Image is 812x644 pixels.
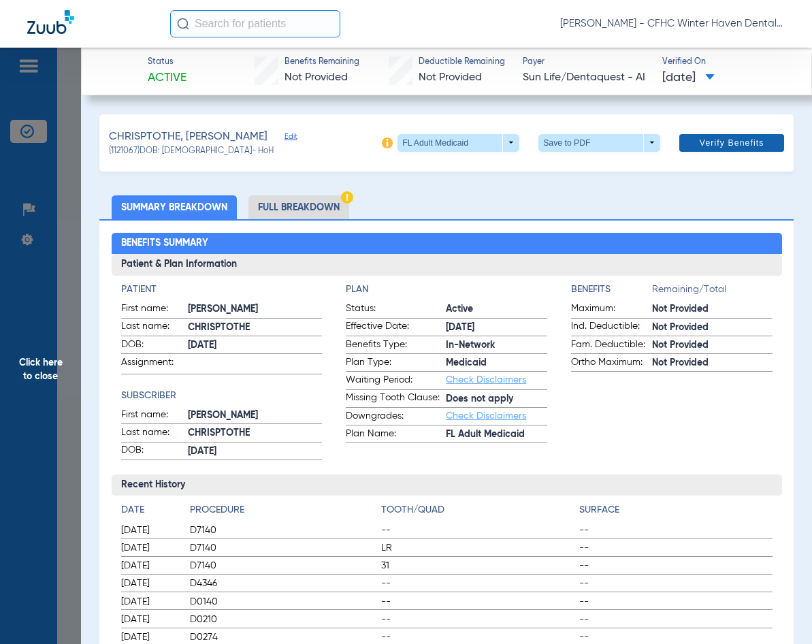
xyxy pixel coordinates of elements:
span: [PERSON_NAME] [188,408,323,423]
span: -- [381,595,574,609]
span: DOB: [121,443,188,460]
span: [DATE] [121,630,178,644]
img: info-icon [382,138,393,148]
span: -- [579,541,773,555]
span: Effective Date: [346,319,446,336]
span: -- [579,577,773,590]
span: [DATE] [121,559,178,573]
span: Status: [346,302,446,318]
li: Summary Breakdown [112,195,237,219]
a: Check Disclaimers [446,411,526,421]
span: (1121067) DOB: [DEMOGRAPHIC_DATA] - HoH [109,146,274,158]
span: -- [579,613,773,626]
span: Edit [285,132,297,145]
span: FL Adult Medicaid [446,428,547,442]
h4: Benefits [571,283,652,297]
span: D0274 [190,630,376,644]
span: Not Provided [652,321,773,335]
span: Not Provided [652,356,773,370]
span: DOB: [121,338,188,354]
span: Not Provided [419,72,482,83]
h3: Recent History [112,474,782,496]
h4: Surface [579,503,773,517]
span: Fam. Deductible: [571,338,652,354]
h4: Date [121,503,178,517]
button: FL Adult Medicaid [397,134,519,152]
li: Full Breakdown [248,195,349,219]
span: Not Provided [285,72,348,83]
span: [DATE] [446,321,547,335]
a: Check Disclaimers [446,375,526,385]
span: Ortho Maximum: [571,355,652,372]
span: [PERSON_NAME] - CFHC Winter Haven Dental [560,17,785,31]
app-breakdown-title: Procedure [190,503,376,522]
span: -- [381,524,574,537]
h4: Procedure [190,503,376,517]
h3: Patient & Plan Information [112,254,782,276]
span: [DATE] [121,541,178,555]
h4: Patient [121,283,323,297]
span: D7140 [190,541,376,555]
span: [DATE] [121,613,178,626]
span: -- [579,630,773,644]
span: Missing Tooth Clause: [346,391,446,407]
img: Hazard [341,191,353,204]
h4: Tooth/Quad [381,503,574,517]
span: [DATE] [188,445,323,459]
span: D0140 [190,595,376,609]
span: [DATE] [121,595,178,609]
span: Verified On [662,57,790,69]
span: -- [579,595,773,609]
button: Verify Benefits [679,134,784,152]
span: Assignment: [121,355,188,374]
span: Ind. Deductible: [571,319,652,336]
span: Remaining/Total [652,283,773,302]
span: [PERSON_NAME] [188,302,323,317]
span: [DATE] [121,577,178,590]
span: -- [381,613,574,626]
span: D4346 [190,577,376,590]
span: -- [381,577,574,590]
span: Sun Life/Dentaquest - AI [523,69,651,86]
span: Last name: [121,425,188,442]
app-breakdown-title: Date [121,503,178,522]
span: Last name: [121,319,188,336]
span: D7140 [190,524,376,537]
span: Downgrades: [346,409,446,425]
h2: Benefits Summary [112,233,782,255]
span: Maximum: [571,302,652,318]
span: First name: [121,302,188,318]
span: [DATE] [662,69,715,86]
input: Search for patients [170,10,340,37]
h4: Plan [346,283,547,297]
iframe: Chat Widget [744,579,812,644]
span: [DATE] [121,524,178,537]
span: Plan Name: [346,427,446,443]
span: 31 [381,559,574,573]
span: Status [148,57,186,69]
span: Verify Benefits [700,138,764,148]
span: LR [381,541,574,555]
button: Save to PDF [538,134,660,152]
span: CHRISPTOTHE, [PERSON_NAME] [109,129,267,146]
span: -- [579,524,773,537]
span: Payer [523,57,651,69]
span: First name: [121,408,188,424]
span: In-Network [446,338,547,353]
span: -- [579,559,773,573]
span: Deductible Remaining [419,57,505,69]
span: Not Provided [652,302,773,317]
span: Not Provided [652,338,773,353]
span: Benefits Type: [346,338,446,354]
span: Waiting Period: [346,373,446,389]
app-breakdown-title: Benefits [571,283,652,302]
span: Does not apply [446,392,547,406]
img: Zuub Logo [27,10,74,34]
span: Medicaid [446,356,547,370]
app-breakdown-title: Tooth/Quad [381,503,574,522]
span: Active [446,302,547,317]
img: Search Icon [177,18,189,30]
